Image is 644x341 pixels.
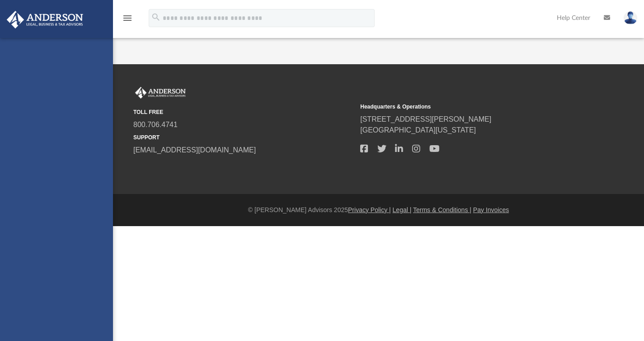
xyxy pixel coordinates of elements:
img: Anderson Advisors Platinum Portal [133,87,188,99]
div: © [PERSON_NAME] Advisors 2025 [113,205,644,215]
small: SUPPORT [133,133,354,142]
small: Headquarters & Operations [360,103,581,111]
i: search [151,12,161,22]
a: [GEOGRAPHIC_DATA][US_STATE] [360,126,476,134]
i: menu [122,13,133,24]
a: [STREET_ADDRESS][PERSON_NAME] [360,115,491,123]
a: menu [122,17,133,24]
a: Legal | [393,206,412,213]
a: Pay Invoices [473,206,509,213]
img: Anderson Advisors Platinum Portal [4,11,86,28]
a: Terms & Conditions | [413,206,471,213]
a: Privacy Policy | [348,206,391,213]
img: User Pic [624,11,637,24]
a: 800.706.4741 [133,121,178,128]
small: TOLL FREE [133,108,354,116]
a: [EMAIL_ADDRESS][DOMAIN_NAME] [133,146,256,154]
